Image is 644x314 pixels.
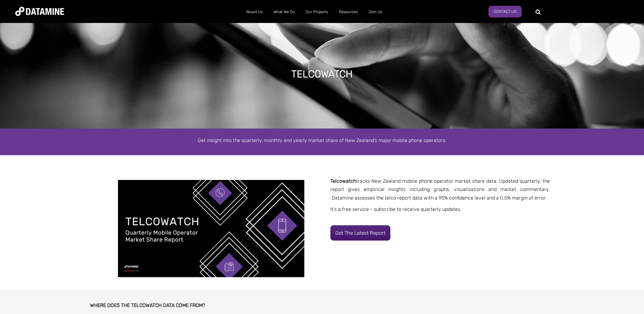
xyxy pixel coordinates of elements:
[488,6,522,17] a: Contact Us
[291,67,353,81] h1: TELCOWATCH
[90,302,205,308] strong: WHERE DOES THE TELCOWATCH DATA COME FROM?
[268,4,300,20] a: What We Do
[363,4,388,20] a: Join Us
[330,206,462,212] span: It's a free service - subscribe to receive quarterly updates.
[148,136,496,144] p: Get insight into the quarterly, monthly and yearly market share of New Zealand’s major mobile pho...
[330,225,390,241] a: Get the latest report
[241,4,268,20] a: About Us
[300,4,333,20] a: Our Projects
[118,180,304,277] img: Copy of Telcowatch Report Template (2)
[333,4,363,20] a: Resources
[330,178,550,200] span: tracks New Zealand mobile phone operator market share data. Updated quarterly, the report gives e...
[15,7,64,16] img: Datamine
[330,178,356,184] strong: Telcowatch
